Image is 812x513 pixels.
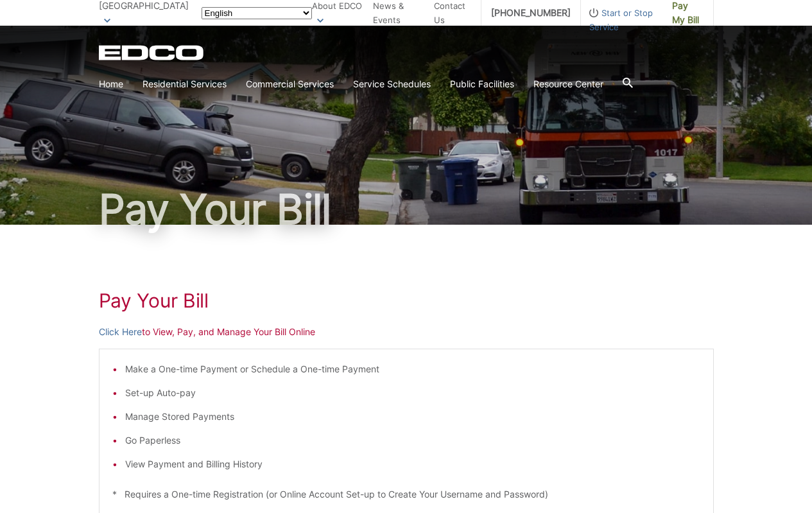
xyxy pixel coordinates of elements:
[125,386,700,400] li: Set-up Auto-pay
[533,77,603,91] a: Resource Center
[99,77,123,91] a: Home
[450,77,514,91] a: Public Facilities
[99,325,142,339] a: Click Here
[125,362,700,376] li: Make a One-time Payment or Schedule a One-time Payment
[99,289,714,312] h1: Pay Your Bill
[99,189,714,230] h1: Pay Your Bill
[143,77,227,91] a: Residential Services
[246,77,334,91] a: Commercial Services
[353,77,431,91] a: Service Schedules
[99,325,714,339] p: to View, Pay, and Manage Your Bill Online
[125,410,700,424] li: Manage Stored Payments
[99,45,205,60] a: EDCD logo. Return to the homepage.
[112,487,700,501] p: * Requires a One-time Registration (or Online Account Set-up to Create Your Username and Password)
[125,433,700,448] li: Go Paperless
[125,457,700,471] li: View Payment and Billing History
[202,7,312,19] select: Select a language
